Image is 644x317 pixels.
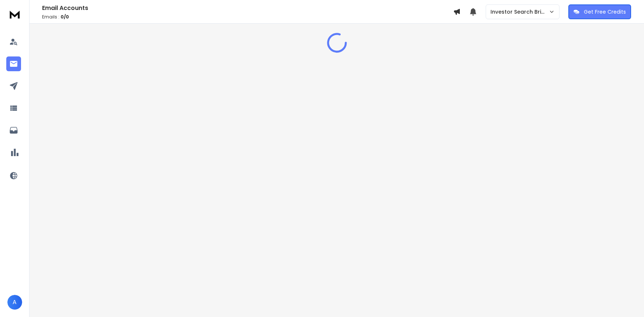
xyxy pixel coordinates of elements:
[568,4,631,19] button: Get Free Credits
[61,14,69,20] span: 0 / 0
[7,295,22,310] button: A
[42,14,453,20] p: Emails :
[584,8,626,15] p: Get Free Credits
[7,7,22,21] img: logo
[490,8,549,15] p: Investor Search Brillwood
[42,4,453,13] h1: Email Accounts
